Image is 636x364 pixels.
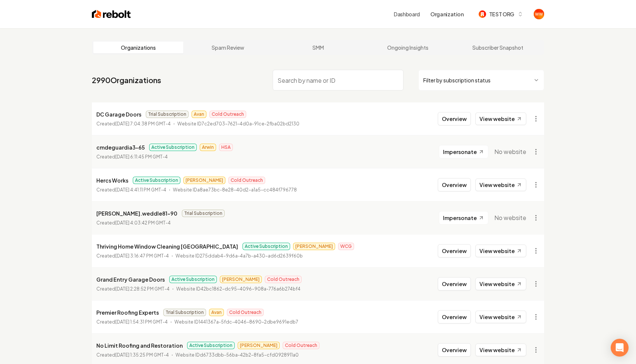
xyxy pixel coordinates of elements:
span: TEST ORG [489,10,514,18]
span: HSA [219,144,233,151]
time: [DATE] 3:16:47 PM GMT-4 [115,253,169,259]
p: Premier Roofing Experts [96,308,159,317]
p: Created [96,219,171,227]
p: Created [96,153,168,161]
a: Organizations [93,42,183,53]
p: [PERSON_NAME].weddle81-90 [96,209,177,218]
span: [PERSON_NAME] [183,177,225,184]
a: View website [475,245,526,257]
span: Cold Outreach [265,276,302,283]
p: Created [96,318,168,326]
p: Website ID 1441367a-5fdc-4046-8690-2dbe9691edb7 [174,318,298,326]
span: No website [494,147,526,156]
a: Dashboard [394,10,420,18]
span: Avan [209,309,224,316]
a: SMM [273,42,363,53]
span: No website [494,213,526,222]
a: 2990Organizations [92,75,161,85]
img: Rebolt Logo [92,9,131,19]
span: Avan [192,111,206,118]
p: Created [96,285,170,293]
button: Overview [438,244,471,258]
span: [PERSON_NAME] [238,342,280,349]
span: Cold Outreach [209,111,246,118]
div: Open Intercom Messenger [611,339,629,357]
p: Hercs Works [96,176,128,185]
span: Trial Subscription [182,210,225,217]
p: Grand Entry Garage Doors [96,275,165,284]
span: Trial Subscription [163,309,206,316]
p: Website ID 275ddab4-9d6a-4a7b-a430-ad6d2639f60b [176,252,303,260]
span: Cold Outreach [228,177,265,184]
span: WCG [338,243,354,250]
p: No Limit Roofing and Restoration [96,341,183,350]
p: Website ID 42bc1862-dc95-4096-908a-776a6b274bf4 [176,285,301,293]
a: View website [475,112,526,125]
span: Cold Outreach [227,309,264,316]
time: [DATE] 6:11:45 PM GMT-4 [115,154,168,160]
button: Organization [426,7,468,21]
a: View website [475,178,526,191]
a: View website [475,278,526,290]
img: TEST ORG [479,10,486,18]
span: Impersonate [443,214,477,222]
p: Created [96,351,169,359]
button: Overview [438,178,471,191]
p: Website ID 7c2ed703-7621-4d0a-91ce-2fba02bd2130 [177,120,299,128]
span: Active Subscription [187,342,235,349]
time: [DATE] 7:04:38 PM GMT-4 [115,121,171,127]
p: Created [96,252,169,260]
p: Created [96,186,166,194]
input: Search by name or ID [273,70,404,91]
span: Trial Subscription [146,111,189,118]
button: Overview [438,310,471,324]
button: Overview [438,277,471,291]
span: Active Subscription [133,177,180,184]
p: Website ID d6733dbb-56ba-42b2-8fa5-cfd0928911a0 [176,351,299,359]
span: [PERSON_NAME] [293,243,335,250]
button: Overview [438,343,471,357]
a: Subscriber Snapshot [453,42,543,53]
span: Active Subscription [149,144,197,151]
p: Created [96,120,171,128]
p: Thriving Home Window Cleaning [GEOGRAPHIC_DATA] [96,242,238,251]
time: [DATE] 4:03:42 PM GMT-4 [115,220,171,226]
button: Impersonate [439,145,488,158]
img: Will Wallace [534,9,544,19]
time: [DATE] 1:54:31 PM GMT-4 [115,319,168,325]
time: [DATE] 1:35:25 PM GMT-4 [115,352,169,358]
button: Open user button [534,9,544,19]
button: Impersonate [439,211,488,224]
span: Active Subscription [242,243,290,250]
p: DC Garage Doors [96,110,141,119]
a: View website [475,311,526,323]
p: Website ID a8ae73bc-8e28-40d2-a1a5-cc484f796778 [173,186,297,194]
span: Cold Outreach [283,342,319,349]
span: [PERSON_NAME] [220,276,262,283]
a: Spam Review [183,42,273,53]
a: Ongoing Insights [363,42,453,53]
span: Impersonate [443,148,477,155]
button: Overview [438,112,471,125]
time: [DATE] 2:28:52 PM GMT-4 [115,286,170,292]
p: cmdeguardia3-65 [96,143,145,152]
a: View website [475,344,526,356]
time: [DATE] 4:41:11 PM GMT-4 [115,187,166,193]
span: Arwin [200,144,216,151]
span: Active Subscription [169,276,217,283]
